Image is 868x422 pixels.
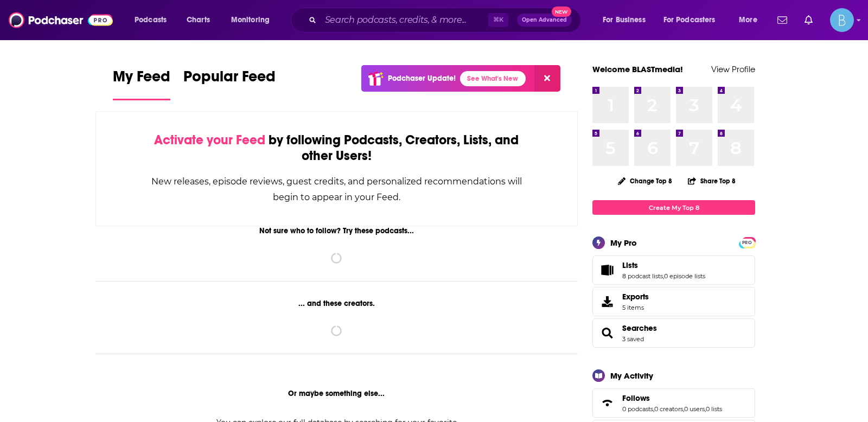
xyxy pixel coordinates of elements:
[830,8,854,32] span: Logged in as BLASTmedia
[592,287,755,316] a: Exports
[603,12,646,28] span: For Business
[622,335,644,343] a: 3 saved
[95,389,578,398] div: Or maybe something else...
[592,255,755,285] span: Lists
[9,10,113,30] img: Podchaser - Follow, Share and Rate Podcasts
[663,12,716,28] span: For Podcasters
[654,405,683,413] a: 0 creators
[705,405,706,413] span: ,
[656,11,731,29] button: open menu
[664,272,705,280] a: 0 episode lists
[113,67,170,92] span: My Feed
[154,132,265,148] span: Activate your Feed
[301,8,591,33] div: Search podcasts, credits, & more...
[711,64,755,74] a: View Profile
[595,11,659,29] button: open menu
[522,17,567,23] span: Open Advanced
[683,405,684,413] span: ,
[596,263,618,278] a: Lists
[135,12,167,28] span: Podcasts
[596,294,618,309] span: Exports
[800,11,817,29] a: Show notifications dropdown
[460,71,526,86] a: See What's New
[592,318,755,348] span: Searches
[830,8,854,32] img: User Profile
[183,67,276,100] a: Popular Feed
[622,260,638,270] span: Lists
[321,11,488,29] input: Search podcasts, credits, & more...
[150,174,523,205] div: New releases, episode reviews, guest credits, and personalized recommendations will begin to appe...
[596,325,618,341] a: Searches
[739,12,757,28] span: More
[610,238,637,248] div: My Pro
[224,11,284,29] button: open menu
[150,132,523,164] div: by following Podcasts, Creators, Lists, and other Users!
[622,272,663,280] a: 8 podcast lists
[622,393,650,403] span: Follows
[706,405,722,413] a: 0 lists
[731,11,771,29] button: open menu
[180,11,216,29] a: Charts
[95,299,578,308] div: ... and these creators.
[596,395,618,411] a: Follows
[663,272,664,280] span: ,
[653,405,654,413] span: ,
[388,74,456,83] p: Podchaser Update!
[741,239,754,247] span: PRO
[622,393,722,403] a: Follows
[622,323,657,333] a: Searches
[592,64,683,74] a: Welcome BLASTmedia!
[622,260,705,270] a: Lists
[488,13,508,27] span: ⌘ K
[517,14,572,27] button: Open AdvancedNew
[622,292,649,302] span: Exports
[773,11,792,29] a: Show notifications dropdown
[611,174,679,188] button: Change Top 8
[622,304,649,311] span: 5 items
[231,12,270,28] span: Monitoring
[183,67,276,92] span: Popular Feed
[592,388,755,418] span: Follows
[187,12,210,28] span: Charts
[684,405,705,413] a: 0 users
[127,11,181,29] button: open menu
[113,67,170,100] a: My Feed
[741,238,754,246] a: PRO
[95,226,578,235] div: Not sure who to follow? Try these podcasts...
[687,170,736,191] button: Share Top 8
[552,7,571,17] span: New
[592,200,755,215] a: Create My Top 8
[830,8,854,32] button: Show profile menu
[610,370,653,381] div: My Activity
[622,405,653,413] a: 0 podcasts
